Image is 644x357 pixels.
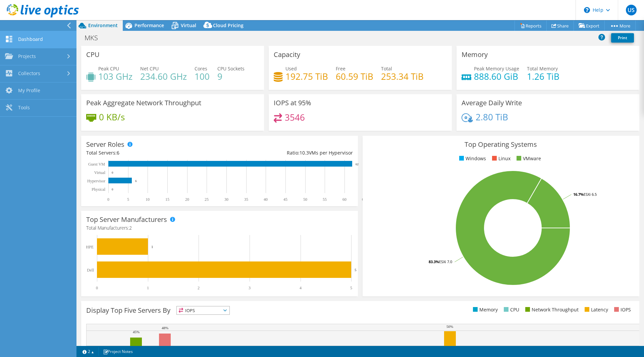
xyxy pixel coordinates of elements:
h3: Top Server Manufacturers [86,216,167,223]
span: Performance [135,22,164,28]
text: 5 [127,197,129,202]
text: 0 [107,197,109,202]
svg: \n [584,7,590,13]
text: 62 [356,163,359,166]
a: Print [611,33,634,43]
text: 6 [135,179,137,183]
text: 0 [96,286,98,290]
h4: Total Manufacturers: [86,224,353,232]
span: Environment [88,22,118,28]
a: Share [546,20,574,31]
text: Dell [87,268,94,273]
h3: Top Operating Systems [368,141,634,148]
text: 10 [146,197,150,202]
tspan: ESXi 7.0 [439,259,452,264]
span: Virtual [181,22,196,28]
div: Ratio: VMs per Hypervisor [219,149,353,157]
span: Peak Memory Usage [474,65,519,72]
text: 1 [147,286,149,290]
text: Guest VM [88,162,105,167]
h3: Peak Aggregate Network Throughput [86,99,201,107]
h4: 192.75 TiB [285,73,328,80]
text: 5 [350,286,352,290]
tspan: 16.7% [573,192,584,197]
li: CPU [502,306,519,313]
h4: 9 [217,73,245,80]
text: 2 [198,286,200,290]
li: Network Throughput [524,306,579,313]
text: 50% [446,324,453,329]
text: 48% [162,326,168,330]
text: 5 [355,268,357,272]
h4: 888.60 GiB [474,73,519,80]
h4: 3546 [285,114,305,121]
h4: 1.26 TiB [527,73,559,80]
tspan: ESXi 6.5 [584,192,597,197]
span: CPU Sockets [217,65,245,72]
text: 3 [249,286,251,290]
li: IOPS [612,306,631,313]
text: 15 [165,197,169,202]
li: VMware [515,155,541,162]
h3: Capacity [274,51,300,58]
li: Windows [458,155,486,162]
text: Physical [92,187,105,192]
h4: 60.59 TiB [336,73,373,80]
a: 2 [78,347,99,356]
div: Total Servers: [86,149,219,157]
a: Reports [515,20,547,31]
text: 30 [224,197,228,202]
span: 2 [129,225,132,231]
span: Free [336,65,345,72]
tspan: 83.3% [429,259,439,264]
text: 20 [185,197,189,202]
h3: Memory [462,51,488,58]
text: 60 [342,197,346,202]
text: Virtual [94,170,106,175]
h4: 103 GHz [98,73,132,80]
span: 6 [117,150,119,156]
span: Cores [195,65,207,72]
li: Linux [490,155,511,162]
h3: IOPS at 95% [274,99,311,107]
h4: 253.34 TiB [381,73,424,80]
li: Memory [471,306,498,313]
text: 1 [151,245,153,249]
text: 45 [283,197,287,202]
h4: 2.80 TiB [476,113,508,121]
text: 4 [300,286,302,290]
h4: 0 KB/s [99,113,125,121]
span: Total [381,65,392,72]
a: Project Notes [98,347,138,356]
h4: 234.60 GHz [140,73,187,80]
text: HPE [86,245,94,249]
text: Hypervisor [87,179,105,183]
h4: 100 [195,73,210,80]
li: Latency [583,306,608,313]
span: Cloud Pricing [213,22,244,28]
text: 35 [244,197,248,202]
h3: Server Roles [86,141,124,148]
text: 0 [112,188,113,191]
text: 45% [133,330,140,334]
span: Total Memory [527,65,558,72]
text: 50 [303,197,307,202]
h3: CPU [86,51,100,58]
span: Used [285,65,297,72]
h3: Average Daily Write [462,99,522,107]
span: US [626,5,637,15]
text: 40 [264,197,268,202]
a: More [604,20,636,31]
text: 25 [205,197,209,202]
span: IOPS [177,306,229,314]
text: 0 [112,171,113,174]
span: Peak CPU [98,65,119,72]
a: Export [574,20,605,31]
h1: MKS [82,34,108,42]
span: 10.3 [300,150,309,156]
text: 55 [323,197,327,202]
span: Net CPU [140,65,159,72]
